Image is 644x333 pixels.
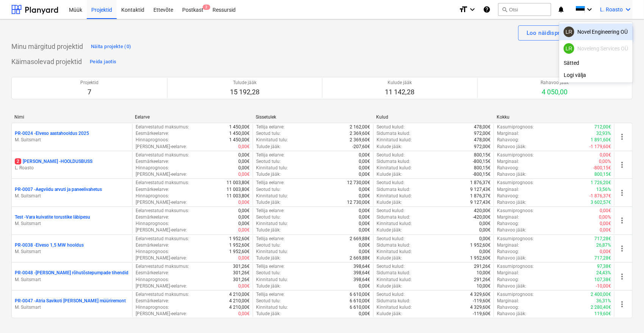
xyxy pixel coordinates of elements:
div: Sätted [559,57,633,69]
div: Logi välja [559,69,633,81]
span: LR [566,29,572,35]
div: Liisa Roasto [564,27,574,37]
div: Noveleng Services OÜ [564,43,628,54]
div: Liisa Roasto [564,43,574,54]
span: LR [566,45,572,52]
div: Novel Engineering OÜ [564,27,628,37]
